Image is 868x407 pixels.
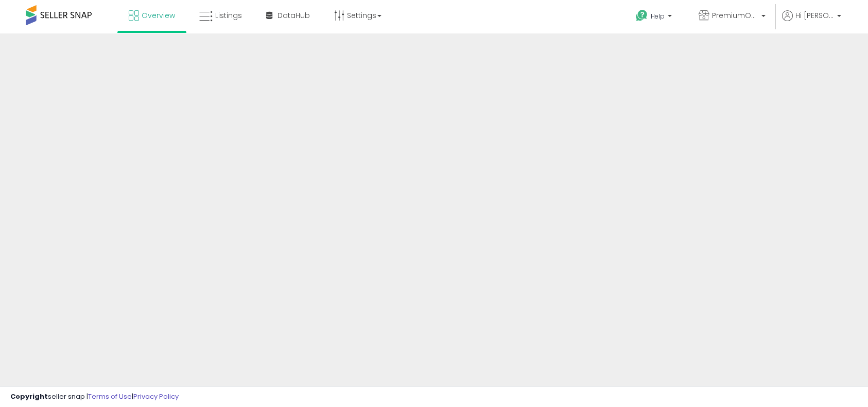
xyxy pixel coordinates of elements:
[795,10,834,21] span: Hi [PERSON_NAME]
[10,392,48,401] strong: Copyright
[10,392,179,402] div: seller snap | |
[215,10,242,21] span: Listings
[277,10,310,21] span: DataHub
[142,10,175,21] span: Overview
[628,2,682,33] a: Help
[782,10,841,33] a: Hi [PERSON_NAME]
[651,12,665,21] span: Help
[635,9,648,22] i: Get Help
[133,392,179,401] a: Privacy Policy
[88,392,132,401] a: Terms of Use
[712,10,758,21] span: PremiumOutdoorGrills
